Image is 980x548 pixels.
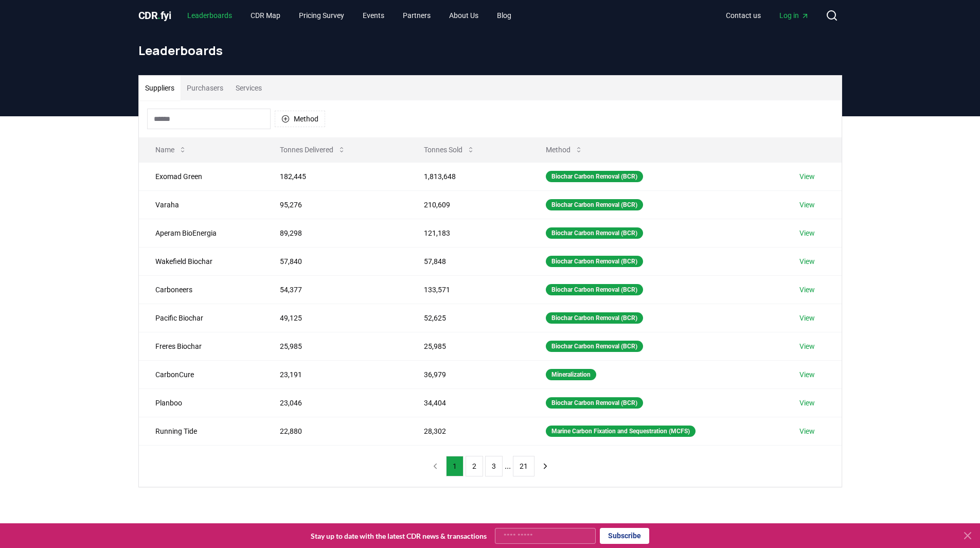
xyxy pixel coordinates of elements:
a: Pricing Survey [291,6,352,25]
button: 2 [466,456,483,476]
a: Log in [771,6,817,25]
a: Leaderboards [179,6,240,25]
td: 23,191 [263,360,407,388]
td: Carboneers [139,275,264,304]
nav: Main [179,6,520,25]
a: View [799,426,815,436]
a: About Us [441,6,487,25]
span: CDR fyi [138,9,171,22]
div: Biochar Carbon Removal (BCR) [546,227,643,239]
button: Tonnes Sold [416,139,483,160]
td: Planboo [139,388,264,417]
a: View [799,313,815,323]
td: Varaha [139,190,264,219]
td: 57,848 [407,247,529,275]
td: Pacific Biochar [139,304,264,332]
td: 34,404 [407,388,529,417]
button: Name [147,139,195,160]
td: 22,880 [263,417,407,445]
td: 95,276 [263,190,407,219]
td: Aperam BioEnergia [139,219,264,247]
td: 28,302 [407,417,529,445]
td: 121,183 [407,219,529,247]
nav: Main [718,6,817,25]
button: 1 [446,456,464,476]
td: Running Tide [139,417,264,445]
div: Biochar Carbon Removal (BCR) [546,171,643,182]
span: Log in [779,10,809,21]
div: Biochar Carbon Removal (BCR) [546,199,643,210]
button: Method [275,111,325,127]
span: . [157,9,161,22]
td: 23,046 [263,388,407,417]
div: Biochar Carbon Removal (BCR) [546,284,643,295]
button: Services [229,76,268,100]
button: 21 [513,456,534,476]
a: View [799,369,815,380]
div: Biochar Carbon Removal (BCR) [546,397,643,409]
button: Method [538,139,591,160]
button: Tonnes Delivered [272,139,354,160]
a: View [799,228,815,238]
h1: Leaderboards [138,42,842,59]
a: View [799,200,815,210]
a: View [799,171,815,182]
td: Exomad Green [139,162,264,190]
td: 133,571 [407,275,529,304]
td: 25,985 [407,332,529,360]
td: 210,609 [407,190,529,219]
a: Contact us [718,6,769,25]
td: Freres Biochar [139,332,264,360]
td: 1,813,648 [407,162,529,190]
a: CDR.fyi [138,8,171,23]
td: 25,985 [263,332,407,360]
div: Mineralization [546,369,596,380]
button: 3 [485,456,503,476]
button: Suppliers [139,76,181,100]
td: 54,377 [263,275,407,304]
td: 36,979 [407,360,529,388]
div: Biochar Carbon Removal (BCR) [546,312,643,324]
a: View [799,341,815,351]
a: View [799,256,815,267]
td: 89,298 [263,219,407,247]
td: 52,625 [407,304,529,332]
td: 182,445 [263,162,407,190]
td: 57,840 [263,247,407,275]
div: Marine Carbon Fixation and Sequestration (MCFS) [546,426,696,437]
div: Biochar Carbon Removal (BCR) [546,256,643,267]
button: next page [537,456,554,476]
li: ... [505,460,511,472]
a: View [799,285,815,295]
td: CarbonCure [139,360,264,388]
a: Events [354,6,393,25]
a: CDR Map [242,6,289,25]
a: View [799,398,815,408]
a: Partners [395,6,439,25]
a: Blog [489,6,520,25]
button: Purchasers [181,76,229,100]
td: Wakefield Biochar [139,247,264,275]
td: 49,125 [263,304,407,332]
div: Biochar Carbon Removal (BCR) [546,341,643,352]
